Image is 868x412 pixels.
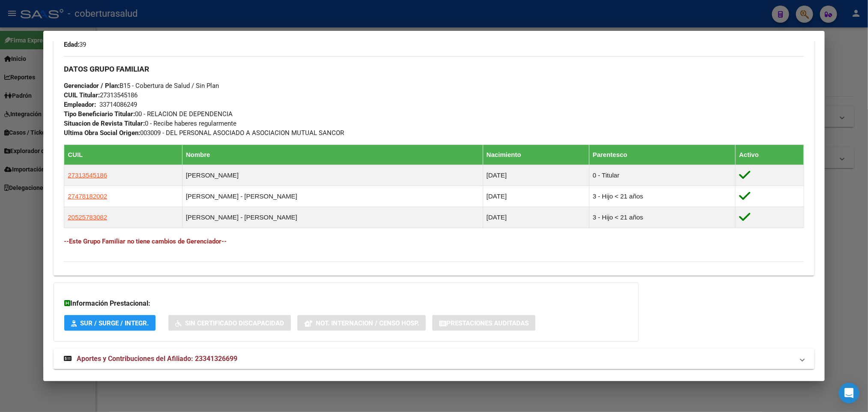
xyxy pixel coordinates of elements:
[68,192,107,200] span: 27478182002
[589,207,736,228] td: 3 - Hijo < 21 años
[182,186,483,207] td: [PERSON_NAME] - [PERSON_NAME]
[64,110,233,118] span: 00 - RELACION DE DEPENDENCIA
[64,315,156,331] button: SUR / SURGE / INTEGR.
[839,383,859,403] div: Open Intercom Messenger
[54,349,814,369] mat-expansion-panel-header: Aportes y Contribuciones del Afiliado: 23341326699
[99,100,137,109] div: 33714086249
[64,101,96,108] strong: Empleador:
[64,120,236,127] span: 0 - Recibe haberes regularmente
[68,214,107,221] span: 20525783082
[64,298,628,309] h3: Información Prestacional:
[64,64,804,74] h3: DATOS GRUPO FAMILIAR
[182,165,483,186] td: [PERSON_NAME]
[68,171,107,179] span: 27313545186
[64,237,804,246] h4: --Este Grupo Familiar no tiene cambios de Gerenciador--
[64,110,135,118] strong: Tipo Beneficiario Titular:
[64,129,140,137] strong: Ultima Obra Social Origen:
[483,165,589,186] td: [DATE]
[589,186,736,207] td: 3 - Hijo < 21 años
[589,165,736,186] td: 0 - Titular
[80,319,149,327] span: SUR / SURGE / INTEGR.
[483,186,589,207] td: [DATE]
[64,41,86,48] span: 39
[182,145,483,165] th: Nombre
[64,91,138,99] span: 27313545186
[589,145,736,165] th: Parentesco
[483,145,589,165] th: Nacimiento
[185,319,284,327] span: Sin Certificado Discapacidad
[64,145,183,165] th: CUIL
[168,315,291,331] button: Sin Certificado Discapacidad
[64,120,145,127] strong: Situacion de Revista Titular:
[316,319,419,327] span: Not. Internacion / Censo Hosp.
[64,129,344,137] span: 003009 - DEL PERSONAL ASOCIADO A ASOCIACION MUTUAL SANCOR
[182,207,483,228] td: [PERSON_NAME] - [PERSON_NAME]
[483,207,589,228] td: [DATE]
[736,145,804,165] th: Activo
[64,82,219,90] span: B15 - Cobertura de Salud / Sin Plan
[64,91,100,99] strong: CUIL Titular:
[446,319,529,327] span: Prestaciones Auditadas
[297,315,426,331] button: Not. Internacion / Censo Hosp.
[64,82,120,90] strong: Gerenciador / Plan:
[432,315,536,331] button: Prestaciones Auditadas
[64,41,79,48] strong: Edad:
[77,355,237,363] span: Aportes y Contribuciones del Afiliado: 23341326699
